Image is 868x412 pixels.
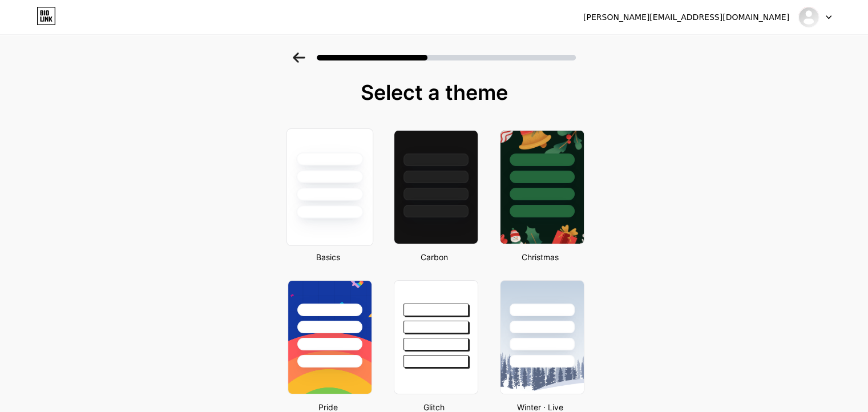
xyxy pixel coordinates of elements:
[283,81,586,104] div: Select a theme
[496,251,584,263] div: Christmas
[583,11,789,23] div: [PERSON_NAME][EMAIL_ADDRESS][DOMAIN_NAME]
[798,6,819,28] img: sukiendtcl
[390,251,478,263] div: Carbon
[284,251,372,263] div: Basics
